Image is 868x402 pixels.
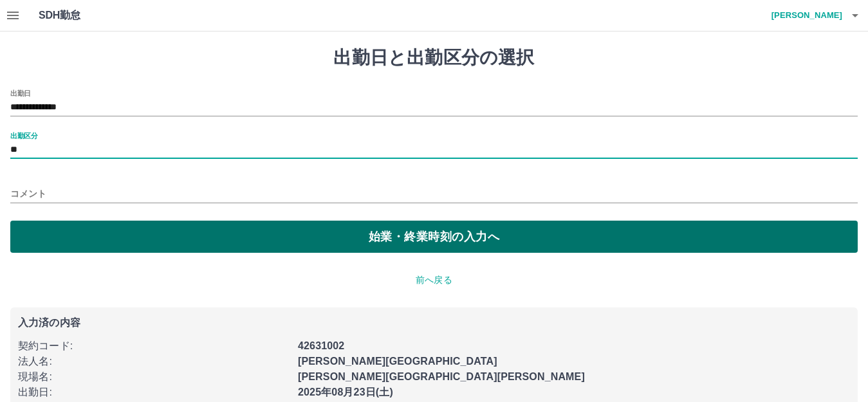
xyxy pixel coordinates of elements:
b: [PERSON_NAME][GEOGRAPHIC_DATA] [298,356,497,367]
b: 2025年08月23日(土) [298,387,393,397]
p: 出勤日 : [18,385,290,400]
p: 契約コード : [18,338,290,354]
p: 入力済の内容 [18,318,850,328]
button: 始業・終業時刻の入力へ [10,221,858,253]
p: 法人名 : [18,354,290,369]
label: 出勤日 [10,88,31,98]
b: 42631002 [298,340,344,351]
b: [PERSON_NAME][GEOGRAPHIC_DATA][PERSON_NAME] [298,371,585,382]
p: 前へ戻る [10,273,858,287]
p: 現場名 : [18,369,290,385]
label: 出勤区分 [10,131,37,140]
h1: 出勤日と出勤区分の選択 [10,47,858,69]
